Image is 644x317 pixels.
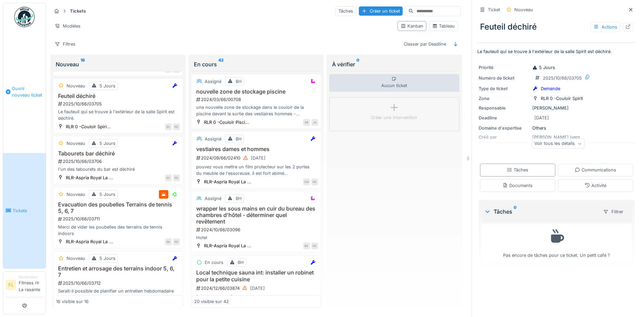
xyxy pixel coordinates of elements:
div: Activité [585,182,606,189]
div: Type de ticket [479,85,530,92]
div: 5 Jours [99,83,115,89]
div: PD [173,238,180,245]
div: 5 Jours [99,191,115,198]
li: Fitness rlr La rasante [19,274,43,296]
h3: Entretien et arrosage des terrains indoor 5, 6, 7 [56,265,180,278]
div: PD [311,243,318,249]
div: PD [311,179,318,185]
div: 8H [236,78,242,85]
h3: nouvelle zone de stockage piscine [194,88,318,95]
div: Tâches [484,207,597,216]
div: Pas encore de tâches pour ce ticket. Un petit café ? [486,227,627,258]
div: Deadline [479,115,530,121]
div: Assigné [205,195,221,202]
div: 5 Jours [99,255,115,262]
div: Créer une intervention [371,114,417,121]
div: Hotel [194,234,318,241]
div: Modèles [52,21,84,31]
div: 8H [236,195,242,202]
h3: Local technique sauna int: installer un robinet pour la petite cuisine [194,269,318,282]
div: [DATE] [251,155,265,161]
a: FL DemandeurFitness rlr La rasante [6,274,43,297]
div: 2024/03/66/00708 [196,96,318,103]
div: Ticket [488,6,500,13]
div: Tâches [507,167,528,173]
div: 2025/10/66/03706 [57,158,180,165]
div: Aucun ticket [329,74,459,92]
div: Classer par Deadline [401,39,449,49]
div: Kanban [401,23,423,29]
div: Serait-il possible de planifier un entretien hebdomadaire des terrains indoor 5, 6, 7? Pouvez-vou... [56,288,180,301]
div: RLR-Aspria Royal La ... [66,174,113,181]
div: Priorité [479,64,530,71]
div: Assigné [205,78,221,85]
div: RLR-Aspria Royal La ... [204,243,251,249]
div: Nouveau [514,6,533,13]
div: Numéro de ticket [479,75,530,81]
div: 20 visible sur 42 [194,298,229,305]
div: En cours [194,60,318,68]
div: Tâches [335,6,356,16]
div: Nouveau [67,83,85,89]
div: 5 Jours [532,64,555,71]
div: Voir tous les détails [531,139,585,149]
div: Demande [541,85,560,92]
div: RLR 0 -Couloir Pisci... [204,119,249,126]
sup: 0 [514,207,517,216]
div: une nouvelle zone de stockage dans le couloir de la piscine devant la sortie des vestiaires homme... [194,104,318,117]
span: Ouvrir nouveau ticket [12,85,43,98]
div: 2025/10/66/03711 [57,216,180,222]
div: 5 Jours [99,140,115,147]
span: Tickets [13,207,43,214]
h3: wrapper les sous mains en cuir du bureau des chambres d'hôtel - déterminer quel revêtement [194,205,318,225]
div: Others [479,125,634,131]
li: FL [6,280,16,290]
div: 2024/10/66/03096 [196,227,318,233]
div: [PERSON_NAME] [479,105,634,111]
div: Créer un ticket [359,6,403,16]
h3: Tabourets bar déchiré [56,150,180,157]
div: 2025/10/66/03705 [543,75,582,81]
div: Actions [590,22,620,32]
a: Tickets [3,153,46,268]
div: CM [303,179,310,185]
div: RLR-Aspria Royal La ... [66,238,113,245]
h3: Feuteil déchiré [56,93,180,99]
div: Communications [575,167,616,173]
h3: vestiaires dames et hommes [194,146,318,152]
div: BD [303,243,310,249]
sup: 42 [218,60,224,68]
div: Nouveau [56,60,180,68]
div: SC [165,174,172,181]
div: JS [311,119,318,126]
div: Nouveau [67,140,85,147]
strong: Tickets [67,8,89,14]
div: SC [165,123,172,130]
p: Le fauteuil qui se trouve à l'extérieur de la salle Spirit est déchiré. [477,48,636,55]
div: Filtrer [600,207,626,217]
div: 2024/09/66/02410 [196,154,318,162]
div: l'un des tabourets du bar est déchiré [56,166,180,172]
div: [DATE] [250,285,265,291]
h3: Evacuation des poubelles Terrains de tennis 5, 6, 7 [56,201,180,214]
div: RLR-Aspria Royal La ... [204,179,251,185]
div: 16 visible sur 16 [56,298,89,305]
div: [DATE] [534,115,549,121]
div: 2025/10/66/03705 [57,101,180,107]
div: En cours [205,259,223,266]
div: Filtres [52,39,78,49]
div: SK [165,238,172,245]
div: Domaine d'expertise [479,125,530,131]
div: RLR 0 -Couloir Spirit [541,95,583,102]
div: Nouveau [67,191,85,198]
div: 2024/12/66/03874 [196,284,318,293]
div: PD [173,174,180,181]
div: 8H [236,136,242,142]
div: 8H [238,259,244,266]
div: pouvez vous mettre un film protecteur sur les 2 portes du meuble de l'essoreuse. il est fort abim... [194,164,318,177]
div: Responsable [479,105,530,111]
div: Le fauteuil qui se trouve à l'extérieur de la salle Spirit est déchiré. [56,109,180,121]
div: [PERSON_NAME], pourrais tu faire l'installation pour avoir l'eau à la petite cuisisne dans le loc... [194,294,318,307]
sup: 0 [356,60,360,68]
div: Zone [479,95,530,102]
